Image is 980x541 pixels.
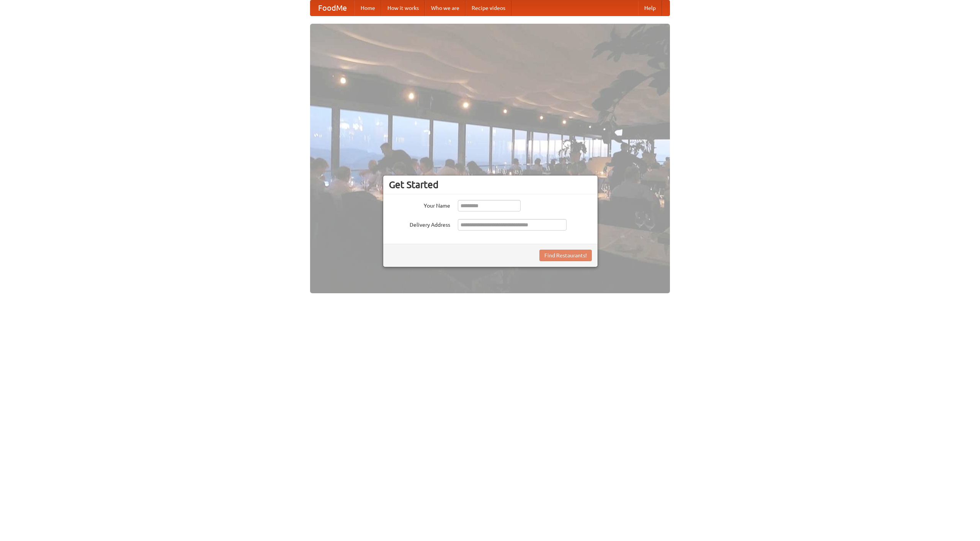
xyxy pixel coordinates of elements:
h3: Get Started [389,179,592,190]
a: How it works [381,0,425,16]
a: Home [354,0,381,16]
label: Delivery Address [389,219,450,229]
a: Help [638,0,662,16]
a: FoodMe [310,0,354,16]
a: Recipe videos [465,0,511,16]
label: Your Name [389,200,450,210]
button: Find Restaurants! [539,250,592,261]
a: Who we are [425,0,465,16]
